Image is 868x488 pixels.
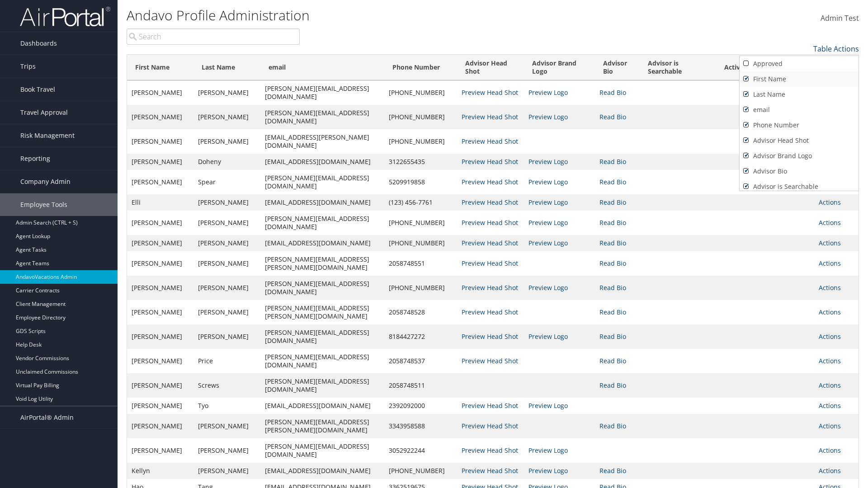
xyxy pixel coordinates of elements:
[740,102,859,117] a: email
[20,193,67,216] span: Employee Tools
[740,87,859,102] a: Last Name
[740,179,859,194] a: Advisor is Searchable
[740,71,859,87] a: First Name
[740,164,859,179] a: Advisor Bio
[20,170,71,193] span: Company Admin
[740,56,859,71] a: Approved
[740,148,859,164] a: Advisor Brand Logo
[20,406,74,429] span: AirPortal® Admin
[20,78,55,101] span: Book Travel
[20,6,110,27] img: airportal-logo.png
[740,133,859,148] a: Advisor Head Shot
[740,117,859,133] a: Phone Number
[20,101,68,124] span: Travel Approval
[20,55,36,78] span: Trips
[20,124,75,147] span: Risk Management
[20,32,57,55] span: Dashboards
[20,147,50,170] span: Reporting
